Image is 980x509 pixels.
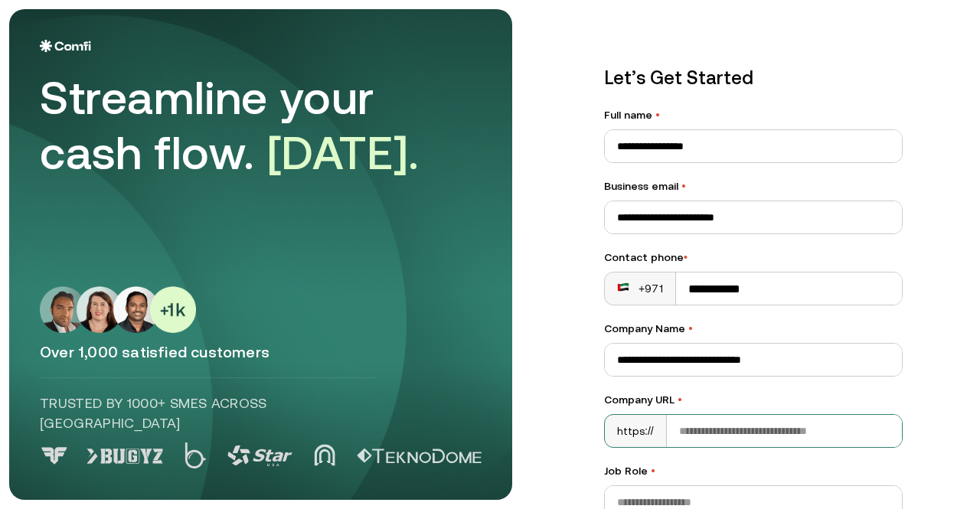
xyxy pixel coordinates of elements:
[605,415,667,447] div: https://
[357,449,482,464] img: Logo 5
[87,449,163,464] img: Logo 1
[604,107,903,123] label: Full name
[40,393,376,433] p: Trusted by 1000+ SMEs across [GEOGRAPHIC_DATA]
[40,40,91,52] img: Logo
[651,465,655,477] span: •
[617,281,663,296] div: +971
[40,342,482,362] p: Over 1,000 satisfied customers
[314,444,335,466] img: Logo 4
[40,70,469,181] div: Streamline your cash flow.
[681,180,686,192] span: •
[185,442,206,468] img: Logo 2
[678,393,682,406] span: •
[227,445,292,466] img: Logo 3
[688,322,693,334] span: •
[684,251,688,263] span: •
[604,178,903,194] label: Business email
[604,392,903,408] label: Company URL
[604,64,903,92] p: Let’s Get Started
[655,109,660,121] span: •
[928,457,965,494] iframe: Intercom live chat
[267,126,420,179] span: [DATE].
[604,321,903,337] label: Company Name
[604,463,903,479] label: Job Role
[604,250,903,266] div: Contact phone
[40,447,69,465] img: Logo 0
